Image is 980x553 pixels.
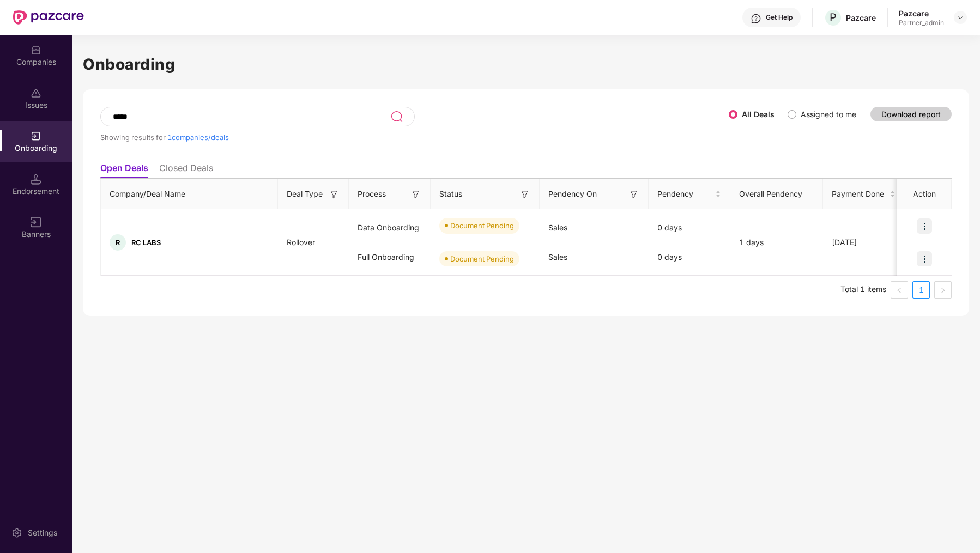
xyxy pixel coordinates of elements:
div: Data Onboarding [349,213,431,242]
label: Assigned to me [801,110,856,119]
img: svg+xml;base64,PHN2ZyB3aWR0aD0iMjAiIGhlaWdodD0iMjAiIHZpZXdCb3g9IjAgMCAyMCAyMCIgZmlsbD0ibm9uZSIgeG... [31,131,41,142]
div: R [110,234,126,251]
li: Closed Deals [159,162,213,178]
li: Next Page [934,281,952,299]
span: Deal Type [287,188,323,200]
th: Overall Pendency [730,179,823,209]
div: Settings [25,527,61,538]
span: Sales [548,223,567,232]
img: svg+xml;base64,PHN2ZyBpZD0iSXNzdWVzX2Rpc2FibGVkIiB4bWxucz0iaHR0cDovL3d3dy53My5vcmcvMjAwMC9zdmciIH... [31,88,41,99]
button: Download report [870,107,952,121]
div: Showing results for [100,133,729,142]
th: Payment Done [823,179,905,209]
div: Pazcare [899,8,944,19]
div: 1 days [730,236,823,248]
img: svg+xml;base64,PHN2ZyB3aWR0aD0iMTQuNSIgaGVpZ2h0PSIxNC41IiB2aWV3Qm94PSIwIDAgMTYgMTYiIGZpbGw9Im5vbm... [31,174,41,185]
span: 1 companies/deals [167,133,229,142]
span: Pendency [657,188,713,200]
h1: Onboarding [83,52,969,76]
span: Payment Done [832,188,887,200]
div: 0 days [649,213,730,242]
button: right [934,281,952,299]
th: Action [897,179,952,209]
button: left [891,281,908,299]
img: svg+xml;base64,PHN2ZyB3aWR0aD0iMjQiIGhlaWdodD0iMjUiIHZpZXdCb3g9IjAgMCAyNCAyNSIgZmlsbD0ibm9uZSIgeG... [390,110,403,123]
span: Process [358,188,386,200]
img: svg+xml;base64,PHN2ZyBpZD0iSGVscC0zMngzMiIgeG1sbnM9Imh0dHA6Ly93d3cudzMub3JnLzIwMDAvc3ZnIiB3aWR0aD... [751,13,761,24]
div: Get Help [766,13,793,22]
li: Total 1 items [840,281,886,299]
th: Pendency [649,179,730,209]
div: 0 days [649,242,730,272]
img: svg+xml;base64,PHN2ZyBpZD0iU2V0dGluZy0yMHgyMCIgeG1sbnM9Imh0dHA6Ly93d3cudzMub3JnLzIwMDAvc3ZnIiB3aW... [11,527,22,538]
img: svg+xml;base64,PHN2ZyB3aWR0aD0iMTYiIGhlaWdodD0iMTYiIHZpZXdCb3g9IjAgMCAxNiAxNiIgZmlsbD0ibm9uZSIgeG... [329,189,340,200]
span: Status [439,188,462,200]
label: All Deals [742,110,775,119]
div: Document Pending [450,253,514,264]
span: P [830,11,837,24]
img: svg+xml;base64,PHN2ZyB3aWR0aD0iMTYiIGhlaWdodD0iMTYiIHZpZXdCb3g9IjAgMCAxNiAxNiIgZmlsbD0ibm9uZSIgeG... [31,217,41,228]
img: icon [917,218,932,234]
div: Pazcare [846,13,876,23]
span: left [896,287,903,294]
span: Sales [548,252,567,262]
div: Full Onboarding [349,242,431,272]
img: svg+xml;base64,PHN2ZyB3aWR0aD0iMTYiIGhlaWdodD0iMTYiIHZpZXdCb3g9IjAgMCAxNiAxNiIgZmlsbD0ibm9uZSIgeG... [519,189,530,200]
li: 1 [912,281,930,299]
span: Pendency On [548,188,597,200]
th: Company/Deal Name [101,179,278,209]
a: 1 [913,282,929,298]
span: Rollover [278,238,324,247]
img: New Pazcare Logo [13,10,84,25]
div: Document Pending [450,220,514,231]
img: svg+xml;base64,PHN2ZyBpZD0iRHJvcGRvd24tMzJ4MzIiIHhtbG5zPSJodHRwOi8vd3d3LnczLm9yZy8yMDAwL3N2ZyIgd2... [956,13,965,22]
li: Open Deals [100,162,148,178]
span: right [940,287,946,294]
div: [DATE] [823,236,905,248]
img: icon [917,251,932,266]
img: svg+xml;base64,PHN2ZyBpZD0iQ29tcGFuaWVzIiB4bWxucz0iaHR0cDovL3d3dy53My5vcmcvMjAwMC9zdmciIHdpZHRoPS... [31,45,41,56]
img: svg+xml;base64,PHN2ZyB3aWR0aD0iMTYiIGhlaWdodD0iMTYiIHZpZXdCb3g9IjAgMCAxNiAxNiIgZmlsbD0ibm9uZSIgeG... [628,189,639,200]
span: RC LABS [131,238,161,247]
img: svg+xml;base64,PHN2ZyB3aWR0aD0iMTYiIGhlaWdodD0iMTYiIHZpZXdCb3g9IjAgMCAxNiAxNiIgZmlsbD0ibm9uZSIgeG... [410,189,421,200]
div: Partner_admin [899,19,944,27]
li: Previous Page [891,281,908,299]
